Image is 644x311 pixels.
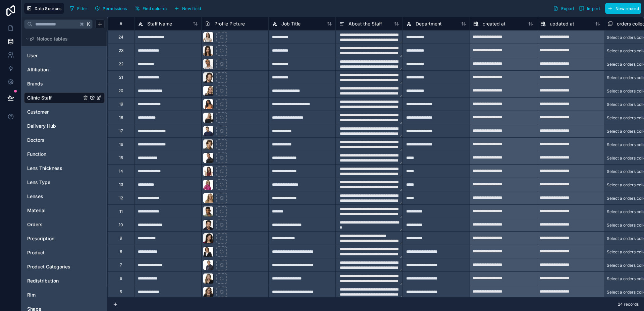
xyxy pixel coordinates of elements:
div: Lens Type [24,177,105,188]
a: Orders [27,221,82,228]
span: Export [561,6,574,11]
button: Filter [67,3,90,13]
div: Redistribution [24,275,105,286]
div: 21 [119,75,123,80]
div: 5 [120,289,122,295]
div: Delivery Hub [24,121,105,131]
div: 13 [119,182,123,187]
div: 16 [119,142,123,147]
span: Permissions [103,6,127,11]
span: Filter [77,6,88,11]
div: Lens Thickness [24,163,105,174]
span: User [27,52,38,59]
span: New field [182,6,201,11]
button: Noloco tables [24,34,101,44]
a: Customer [27,109,82,115]
button: Permissions [92,3,129,13]
button: Export [551,3,577,14]
button: New field [172,3,204,13]
span: Lens Type [27,179,50,186]
span: About the Staff [348,20,382,27]
div: 18 [119,115,123,120]
div: Affiliation [24,64,105,75]
span: Brands [27,80,43,87]
button: Find column [132,3,169,13]
div: 10 [119,222,123,228]
a: Redistribution [27,277,82,284]
span: Clinic Staff [27,95,52,101]
div: Lenses [24,191,105,202]
span: Staff Name [147,20,172,27]
button: New record [605,3,641,14]
span: updated at [550,20,574,27]
div: 7 [120,262,122,268]
div: Rim [24,290,105,300]
div: 17 [119,128,123,134]
div: 8 [120,249,122,254]
span: Doctors [27,137,45,143]
a: Lens Thickness [27,165,82,172]
a: Permissions [92,3,132,13]
a: Affiliation [27,66,82,73]
span: Material [27,207,46,214]
a: Prescription [27,235,82,242]
span: Noloco tables [37,36,68,42]
div: Customer [24,107,105,117]
div: 20 [118,88,123,94]
div: 6 [120,276,122,281]
span: Orders [27,221,43,228]
div: 14 [119,169,123,174]
a: Product [27,249,82,256]
span: Job Title [281,20,301,27]
div: Material [24,205,105,216]
a: Delivery Hub [27,123,82,129]
a: Product Categories [27,263,82,270]
a: Lens Type [27,179,82,186]
span: Import [587,6,600,11]
span: Redistribution [27,277,59,284]
span: Profile Picture [214,20,245,27]
span: Prescription [27,235,54,242]
div: 15 [119,155,123,161]
div: 12 [119,195,123,201]
span: Data Sources [35,6,62,11]
div: Product Categories [24,261,105,272]
a: Rim [27,292,82,298]
div: Doctors [24,135,105,145]
a: Material [27,207,82,214]
span: Product [27,249,45,256]
a: User [27,52,82,59]
a: Brands [27,80,82,87]
span: Rim [27,292,36,298]
a: New record [602,3,641,14]
span: Product Categories [27,263,70,270]
span: Lens Thickness [27,165,62,172]
span: Lenses [27,193,43,200]
span: 24 records [618,302,639,307]
div: 22 [119,61,123,67]
button: Import [577,3,602,14]
a: Clinic Staff [27,95,82,101]
span: Function [27,151,46,158]
div: 24 [118,35,123,40]
div: # [113,21,129,26]
a: Lenses [27,193,82,200]
div: 19 [119,102,123,107]
a: Function [27,151,82,158]
span: Customer [27,109,49,115]
a: Doctors [27,137,82,143]
div: User [24,50,105,61]
div: Product [24,247,105,258]
span: Department [416,20,442,27]
span: New record [615,6,639,11]
div: Brands [24,78,105,89]
div: 9 [120,236,122,241]
div: Prescription [24,233,105,244]
div: 11 [119,209,123,214]
span: Affiliation [27,66,49,73]
span: Find column [143,6,167,11]
span: K [86,22,91,26]
div: Orders [24,219,105,230]
span: Delivery Hub [27,123,56,129]
div: Clinic Staff [24,92,105,103]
